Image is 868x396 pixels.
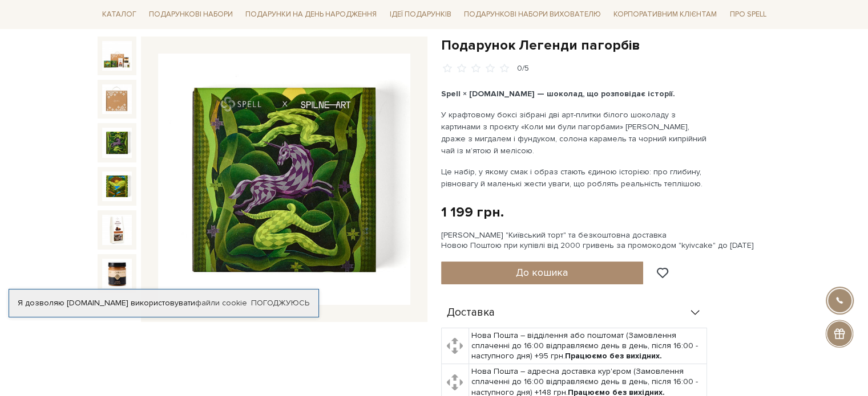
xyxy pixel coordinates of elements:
a: Подарункові набори [144,6,237,23]
div: Я дозволяю [DOMAIN_NAME] використовувати [9,298,318,308]
div: 0/5 [517,63,529,74]
img: Подарунок Легенди пагорбів [102,41,132,71]
img: Подарунок Легенди пагорбів [102,84,132,114]
img: Подарунок Легенди пагорбів [102,128,132,157]
b: Spell × [DOMAIN_NAME] — шоколад, що розповідає історії. [441,89,675,99]
a: Корпоративним клієнтам [609,5,721,24]
p: Це набір, у якому смак і образ стають єдиною історією: про глибину, рівновагу й маленькі жести ув... [441,166,709,190]
div: 1 199 грн. [441,203,504,221]
h1: Подарунок Легенди пагорбів [441,36,771,54]
button: До кошика [441,262,644,284]
b: Працюємо без вихідних. [565,351,662,361]
a: Подарунки на День народження [241,6,381,23]
a: Про Spell [725,6,770,23]
a: Погоджуюсь [251,298,309,308]
img: Подарунок Легенди пагорбів [102,259,132,288]
img: Подарунок Легенди пагорбів [102,215,132,244]
a: Каталог [98,6,141,23]
td: Нова Пошта – відділення або поштомат (Замовлення сплаченні до 16:00 відправляємо день в день, піс... [469,328,706,364]
p: У крафтовому боксі зібрані дві арт-плитки білого шоколаду з картинами з проєкту «Коли ми були паг... [441,109,709,157]
a: Ідеї подарунків [385,6,455,23]
div: [PERSON_NAME] "Київський торт" та безкоштовна доставка Новою Поштою при купівлі від 2000 гривень ... [441,230,771,251]
a: Подарункові набори вихователю [459,5,605,24]
a: файли cookie [195,298,247,308]
span: До кошика [516,266,568,279]
span: Доставка [447,308,495,318]
img: Подарунок Легенди пагорбів [102,172,132,201]
img: Подарунок Легенди пагорбів [158,54,410,305]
